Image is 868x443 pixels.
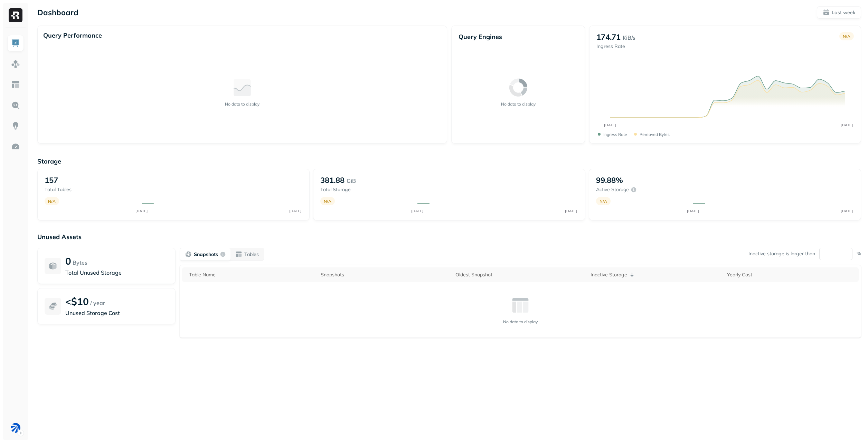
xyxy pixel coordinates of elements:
[37,8,78,17] p: Dashboard
[11,59,20,68] img: Assets
[843,34,850,39] p: N/A
[640,132,670,137] p: Removed bytes
[320,175,345,185] p: 381.88
[290,209,302,213] tspan: [DATE]
[623,33,635,42] p: KiB/s
[596,175,623,185] p: 99.88%
[841,209,853,213] tspan: [DATE]
[11,101,20,110] img: Query Explorer
[817,6,861,19] button: Last week
[90,299,105,307] p: / year
[596,186,629,193] p: Active storage
[11,39,20,48] img: Dashboard
[65,268,168,277] p: Total Unused Storage
[324,199,331,204] p: N/A
[603,132,627,137] p: Ingress Rate
[565,209,577,213] tspan: [DATE]
[11,121,20,130] img: Insights
[73,258,87,267] p: Bytes
[194,251,218,258] p: Snapshots
[65,295,89,307] p: <$10
[857,250,861,257] p: %
[65,255,71,267] p: 0
[748,250,815,257] p: Inactive storage is larger than
[136,209,148,213] tspan: [DATE]
[604,123,616,127] tspan: [DATE]
[727,272,855,278] div: Yearly Cost
[11,80,20,89] img: Asset Explorer
[412,209,424,213] tspan: [DATE]
[45,186,135,193] p: Total tables
[501,101,536,107] p: No data to display
[9,8,22,22] img: Ryft
[48,199,56,204] p: N/A
[596,43,635,50] p: Ingress Rate
[600,199,607,204] p: N/A
[596,32,621,42] p: 174.71
[43,31,102,39] p: Query Performance
[321,272,449,278] div: Snapshots
[11,423,20,433] img: BAM Staging
[687,209,699,213] tspan: [DATE]
[320,186,411,193] p: Total storage
[591,272,627,278] p: Inactive Storage
[45,175,58,185] p: 157
[459,33,578,41] p: Query Engines
[225,101,260,107] p: No data to display
[244,251,259,258] p: Tables
[189,272,314,278] div: Table Name
[37,233,861,241] p: Unused Assets
[65,309,168,317] p: Unused Storage Cost
[347,177,356,185] p: GiB
[841,123,853,127] tspan: [DATE]
[503,319,538,324] p: No data to display
[455,272,584,278] div: Oldest Snapshot
[832,9,855,16] p: Last week
[37,157,861,165] p: Storage
[11,142,20,151] img: Optimization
